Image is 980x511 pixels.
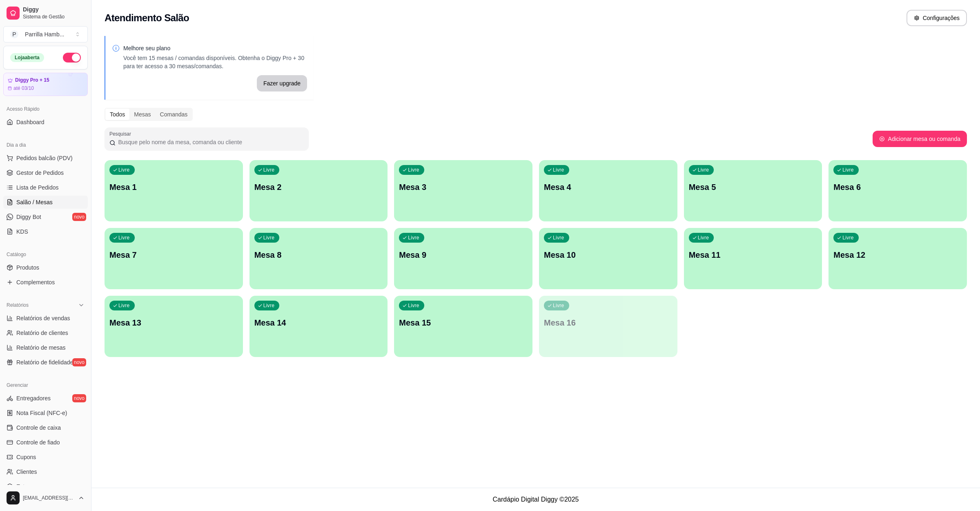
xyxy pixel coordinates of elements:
[544,249,673,261] p: Mesa 10
[263,302,275,309] p: Livre
[254,181,383,193] p: Mesa 2
[116,138,304,146] input: Pesquisar
[394,296,532,357] button: LivreMesa 15
[408,167,419,173] p: Livre
[833,181,962,193] p: Mesa 6
[16,169,64,177] span: Gestor de Pedidos
[3,379,88,392] div: Gerenciar
[689,249,817,261] p: Mesa 11
[16,358,73,366] span: Relatório de fidelidade
[118,302,130,309] p: Livre
[829,160,967,221] button: LivreMesa 6
[684,160,822,221] button: LivreMesa 5
[3,312,88,325] a: Relatórios de vendas
[23,6,85,13] span: Diggy
[16,118,45,126] span: Dashboard
[3,465,88,478] a: Clientes
[394,160,532,221] button: LivreMesa 3
[3,116,88,129] a: Dashboard
[16,198,53,206] span: Salão / Mesas
[10,53,44,62] div: Loja aberta
[249,160,388,221] button: LivreMesa 2
[254,249,383,261] p: Mesa 8
[3,341,88,354] a: Relatório de mesas
[399,317,528,328] p: Mesa 15
[833,249,962,261] p: Mesa 12
[105,109,129,120] div: Todos
[16,438,60,446] span: Controle de fiado
[3,225,88,238] a: KDS
[3,261,88,274] a: Produtos
[3,166,88,179] a: Gestor de Pedidos
[263,167,275,173] p: Livre
[698,234,709,241] p: Livre
[105,296,243,357] button: LivreMesa 13
[3,138,88,152] div: Dia a dia
[129,109,155,120] div: Mesas
[3,248,88,261] div: Catálogo
[257,75,307,91] button: Fazer upgrade
[16,453,36,461] span: Cupons
[16,228,28,236] span: KDS
[16,424,61,432] span: Controle de caixa
[698,167,709,173] p: Livre
[3,276,88,289] a: Complementos
[3,103,88,116] div: Acesso Rápido
[63,53,81,62] button: Alterar Status
[408,302,419,309] p: Livre
[16,278,55,286] span: Complementos
[394,228,532,289] button: LivreMesa 9
[254,317,383,328] p: Mesa 14
[16,468,37,476] span: Clientes
[16,213,41,221] span: Diggy Bot
[689,181,817,193] p: Mesa 5
[3,181,88,194] a: Lista de Pedidos
[16,314,70,322] span: Relatórios de vendas
[91,488,980,511] footer: Cardápio Digital Diggy © 2025
[539,160,677,221] button: LivreMesa 4
[249,296,388,357] button: LivreMesa 14
[3,196,88,209] a: Salão / Mesas
[399,181,528,193] p: Mesa 3
[16,263,39,272] span: Produtos
[399,249,528,261] p: Mesa 9
[3,421,88,434] a: Controle de caixa
[15,77,49,83] article: Diggy Pro + 15
[23,13,85,20] span: Sistema de Gestão
[3,488,88,508] button: [EMAIL_ADDRESS][DOMAIN_NAME]
[118,234,130,241] p: Livre
[3,3,88,23] a: DiggySistema de Gestão
[873,131,967,147] button: Adicionar mesa ou comanda
[25,30,64,38] div: Parrilla Hamb ...
[118,167,130,173] p: Livre
[3,406,88,420] a: Nota Fiscal (NFC-e)
[16,154,73,162] span: Pedidos balcão (PDV)
[842,167,854,173] p: Livre
[3,152,88,165] button: Pedidos balcão (PDV)
[249,228,388,289] button: LivreMesa 8
[829,228,967,289] button: LivreMesa 12
[109,181,238,193] p: Mesa 1
[23,495,75,501] span: [EMAIL_ADDRESS][DOMAIN_NAME]
[109,249,238,261] p: Mesa 7
[684,228,822,289] button: LivreMesa 11
[263,234,275,241] p: Livre
[109,317,238,328] p: Mesa 13
[539,228,677,289] button: LivreMesa 10
[7,302,29,308] span: Relatórios
[3,392,88,405] a: Entregadoresnovo
[13,85,34,91] article: até 03/10
[16,344,66,352] span: Relatório de mesas
[105,160,243,221] button: LivreMesa 1
[105,228,243,289] button: LivreMesa 7
[16,482,37,491] span: Estoque
[10,30,18,38] span: P
[123,54,307,70] p: Você tem 15 mesas / comandas disponíveis. Obtenha o Diggy Pro + 30 para ter acesso a 30 mesas/com...
[156,109,192,120] div: Comandas
[3,356,88,369] a: Relatório de fidelidadenovo
[123,44,307,52] p: Melhore seu plano
[16,329,68,337] span: Relatório de clientes
[105,11,189,25] h2: Atendimento Salão
[3,451,88,464] a: Cupons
